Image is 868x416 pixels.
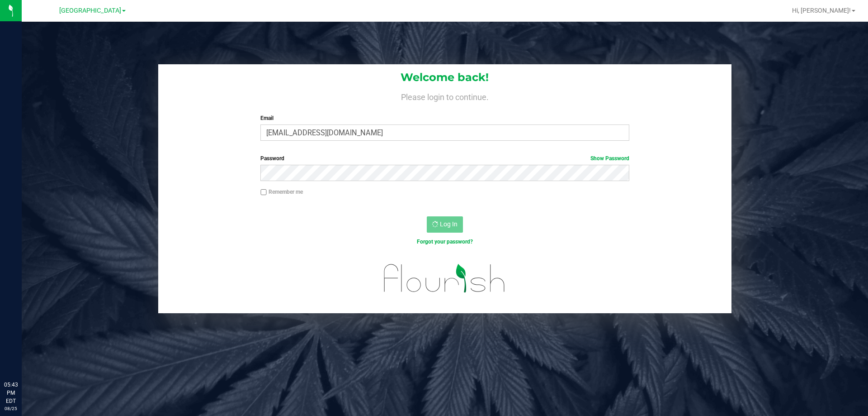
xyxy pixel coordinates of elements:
[373,255,516,301] img: flourish_logo.svg
[260,114,629,122] label: Email
[427,216,463,233] button: Log In
[260,188,303,196] label: Remember me
[59,7,121,14] span: [GEOGRAPHIC_DATA]
[440,220,458,228] span: Log In
[260,155,284,162] span: Password
[158,91,731,101] h4: Please login to continue.
[417,239,473,245] a: Forgot your password?
[158,72,731,83] h1: Welcome back!
[792,7,851,14] span: Hi, [PERSON_NAME]!
[4,405,18,412] p: 08/25
[260,189,267,196] input: Remember me
[4,381,18,405] p: 05:43 PM EDT
[590,155,629,162] a: Show Password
